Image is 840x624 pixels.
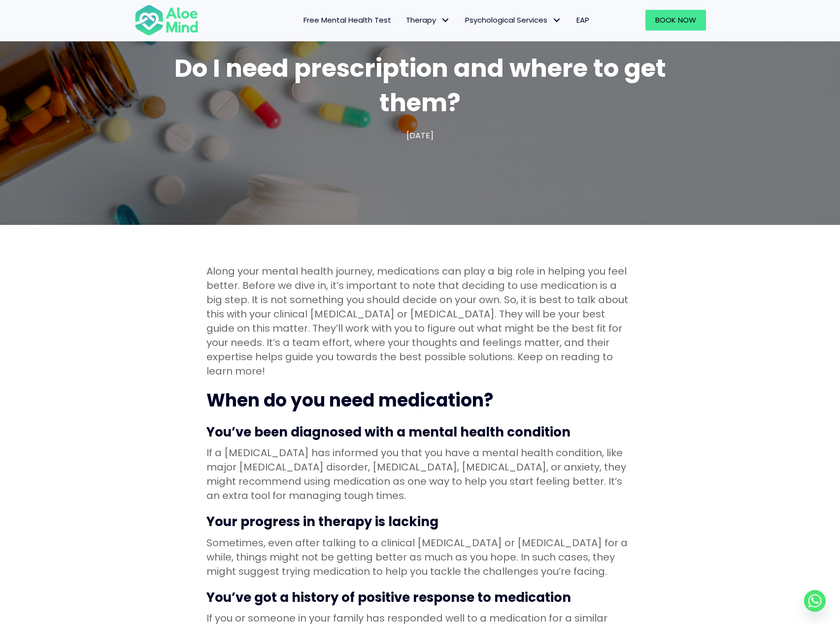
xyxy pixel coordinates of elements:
p: If a [MEDICAL_DATA] has informed you that you have a mental health condition, like major [MEDICAL... [206,446,634,503]
span: Free Mental Health Test [303,15,391,25]
span: [DATE] [406,130,434,141]
span: Therapy [406,15,450,25]
h3: You’ve got a history of positive response to medication [206,589,634,606]
p: Along your mental health journey, medications can play a big role in helping you feel better. Bef... [206,264,634,378]
a: Whatsapp [804,590,826,612]
a: Book Now [645,10,706,31]
span: Book Now [655,15,696,25]
span: EAP [576,15,589,25]
a: Psychological ServicesPsychological Services: submenu [458,10,569,31]
h3: Your progress in therapy is lacking [206,513,634,530]
span: Psychological Services: submenu [550,13,564,28]
h2: When do you need medication? [206,388,634,413]
span: Do I need prescription and where to get them? [174,51,666,120]
nav: Menu [211,10,597,31]
a: EAP [569,10,597,31]
p: Sometimes, even after talking to a clinical [MEDICAL_DATA] or [MEDICAL_DATA] for a while, things ... [206,536,634,579]
a: Free Mental Health Test [296,10,399,31]
a: TherapyTherapy: submenu [399,10,458,31]
img: Aloe mind Logo [134,4,199,36]
span: Psychological Services [465,15,562,25]
span: Therapy: submenu [438,13,453,28]
h3: You’ve been diagnosed with a mental health condition [206,423,634,441]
